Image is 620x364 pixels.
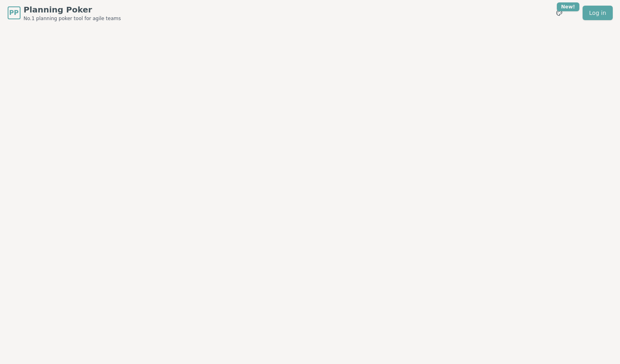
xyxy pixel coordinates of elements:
[8,4,121,22] a: PPPlanning PokerNo.1 planning poker tool for agile teams
[557,2,580,11] div: New!
[583,6,612,20] a: Log in
[9,8,19,18] span: PP
[24,15,121,22] span: No.1 planning poker tool for agile teams
[552,6,566,20] button: New!
[24,4,121,15] span: Planning Poker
